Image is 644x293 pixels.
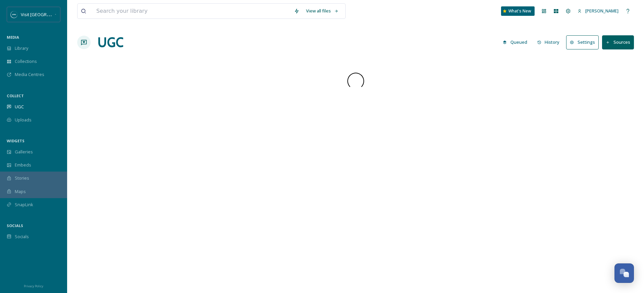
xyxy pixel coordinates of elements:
span: Uploads [15,117,32,123]
span: Galleries [15,149,33,155]
button: Settings [566,35,599,49]
span: [PERSON_NAME] [585,8,618,14]
a: [PERSON_NAME] [574,4,622,17]
button: History [534,36,563,49]
span: MEDIA [7,35,19,40]
button: Queued [499,36,531,49]
a: UGC [97,32,123,52]
a: View all files [303,4,342,17]
span: Visit [GEOGRAPHIC_DATA][US_STATE] [21,11,96,17]
img: SM%20Social%20Profile.png [11,11,17,18]
button: Sources [602,35,634,49]
span: Embeds [15,162,31,168]
a: Privacy Policy [24,282,43,290]
span: Socials [15,233,29,240]
span: Privacy Policy [24,284,43,288]
span: COLLECT [7,93,24,98]
span: UGC [15,104,24,110]
a: What's New [501,6,535,16]
span: SnapLink [15,202,33,208]
span: Collections [15,58,37,65]
a: Queued [499,36,534,49]
button: Open Chat [614,263,634,283]
span: Library [15,45,28,51]
a: History [534,36,566,49]
span: SOCIALS [7,223,23,228]
span: Media Centres [15,71,44,78]
span: WIDGETS [7,138,24,143]
span: Maps [15,188,26,195]
input: Search your library [93,4,291,19]
span: Stories [15,175,29,181]
a: Settings [566,35,602,49]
